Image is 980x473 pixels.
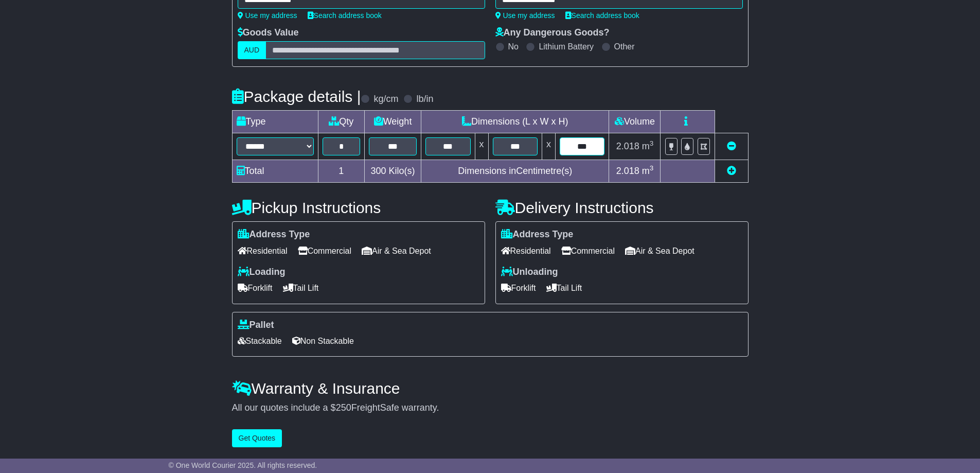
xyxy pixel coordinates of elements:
span: Tail Lift [546,280,582,296]
span: 250 [336,402,351,413]
span: 300 [371,166,386,176]
label: Pallet [238,320,274,331]
label: AUD [238,41,266,59]
button: Get Quotes [232,429,282,447]
label: Address Type [238,229,310,240]
h4: Package details | [232,88,361,105]
label: No [508,42,519,51]
sup: 3 [650,139,654,147]
span: 2.018 [616,166,639,176]
span: m [642,166,654,176]
label: kg/cm [373,94,398,105]
td: 1 [318,160,365,183]
h4: Pickup Instructions [232,199,485,216]
a: Use my address [495,11,555,20]
span: Commercial [561,243,615,259]
td: x [475,133,488,160]
span: Residential [238,243,288,259]
td: Type [232,111,318,133]
div: All our quotes include a $ FreightSafe warranty. [232,402,749,414]
span: 2.018 [616,141,639,151]
td: Volume [609,111,661,133]
td: x [542,133,555,160]
h4: Delivery Instructions [495,199,749,216]
td: Weight [365,111,421,133]
span: Non Stackable [292,333,354,349]
span: Air & Sea Depot [625,243,694,259]
a: Add new item [727,166,736,176]
label: Address Type [501,229,574,240]
td: Dimensions in Centimetre(s) [421,160,609,183]
span: Forklift [238,280,273,296]
label: lb/in [416,94,433,105]
a: Search address book [308,11,382,20]
label: Other [614,42,635,51]
td: Total [232,160,318,183]
span: Tail Lift [283,280,319,296]
label: Unloading [501,267,558,278]
td: Kilo(s) [365,160,421,183]
span: Residential [501,243,551,259]
h4: Warranty & Insurance [232,380,749,397]
span: Commercial [298,243,351,259]
label: Goods Value [238,27,299,39]
span: m [642,141,654,151]
sup: 3 [650,164,654,172]
span: Stackable [238,333,282,349]
a: Use my address [238,11,297,20]
a: Search address book [565,11,639,20]
td: Dimensions (L x W x H) [421,111,609,133]
label: Lithium Battery [539,42,594,51]
label: Loading [238,267,286,278]
td: Qty [318,111,365,133]
label: Any Dangerous Goods? [495,27,610,39]
span: Air & Sea Depot [362,243,431,259]
a: Remove this item [727,141,736,151]
span: Forklift [501,280,536,296]
span: © One World Courier 2025. All rights reserved. [169,461,317,469]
